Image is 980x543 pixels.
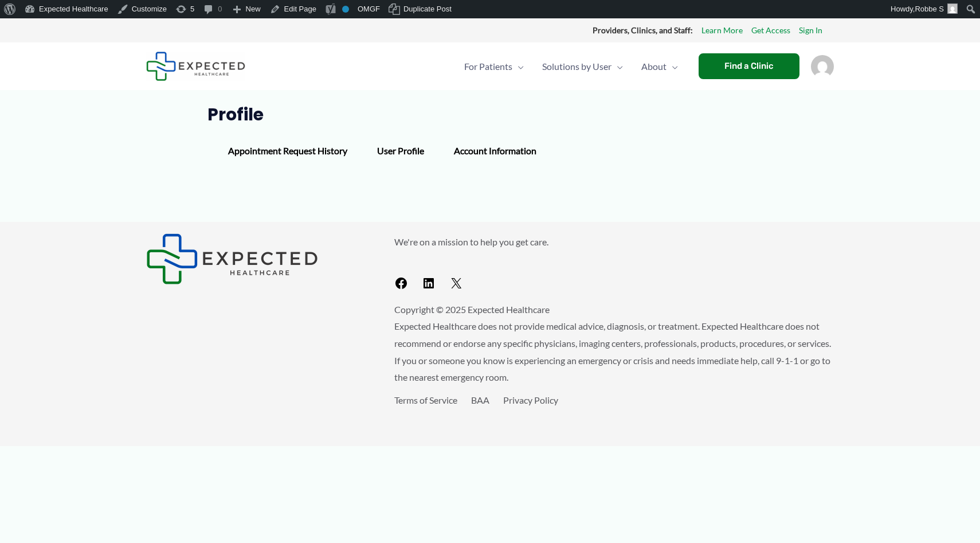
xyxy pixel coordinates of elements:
strong: Providers, Clinics, and Staff: [593,25,693,35]
span: Solutions by User [542,46,611,87]
a: Get Access [751,23,790,38]
span: Copyright © 2025 Expected Healthcare [394,304,550,315]
a: Sign In [799,23,822,38]
a: AboutMenu Toggle [632,46,687,87]
a: Find a Clinic [699,53,799,79]
nav: Primary Site Navigation [455,46,687,87]
span: Menu Toggle [611,46,623,87]
span: Menu Toggle [512,46,524,87]
a: BAA [471,394,489,405]
span: About [641,46,667,87]
aside: Footer Widget 2 [394,233,834,295]
div: Account Information [439,134,551,167]
a: Terms of Service [394,394,457,405]
aside: Footer Widget 3 [394,392,834,435]
div: User Profile [362,134,439,167]
img: Expected Healthcare Logo - side, dark font, small [146,233,318,284]
div: Appointment Request History [213,134,362,167]
div: No index [342,6,349,13]
span: Robbe S [915,5,944,13]
img: Expected Healthcare Logo - side, dark font, small [146,52,245,81]
a: Solutions by UserMenu Toggle [533,46,632,87]
a: Learn More [701,23,743,38]
span: For Patients [464,46,512,87]
h1: Profile [207,104,773,125]
span: Menu Toggle [667,46,678,87]
span: Expected Healthcare does not provide medical advice, diagnosis, or treatment. Expected Healthcare... [394,321,831,382]
p: We're on a mission to help you get care. [394,233,834,251]
a: For PatientsMenu Toggle [455,46,533,87]
aside: Footer Widget 1 [146,233,366,284]
a: Account icon link [811,60,834,71]
a: Privacy Policy [503,394,558,405]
